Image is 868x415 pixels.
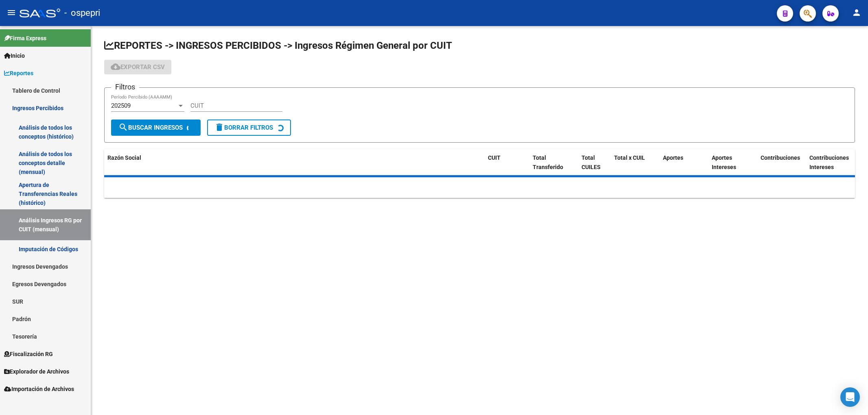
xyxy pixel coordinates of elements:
span: Firma Express [4,34,46,43]
mat-icon: search [118,122,128,132]
datatable-header-cell: Total CUILES [578,149,611,176]
mat-icon: menu [7,8,16,17]
div: Open Intercom Messenger [840,387,860,407]
datatable-header-cell: Aportes [660,149,708,176]
span: Aportes [663,154,683,161]
h3: Filtros [111,81,139,93]
span: Total x CUIL [614,154,645,161]
span: CUIT [488,154,501,161]
span: Fiscalización RG [4,350,53,359]
span: Contribuciones [761,154,800,161]
datatable-header-cell: Razón Social [104,149,485,176]
span: - ospepri [64,4,100,22]
button: Exportar CSV [104,60,171,74]
span: Buscar Ingresos [118,124,183,131]
datatable-header-cell: Contribuciones [757,149,806,176]
mat-icon: person [852,8,861,17]
span: Importación de Archivos [4,385,74,393]
span: Razón Social [107,154,141,161]
mat-icon: delete [214,122,224,132]
mat-icon: cloud_download [111,62,120,72]
datatable-header-cell: CUIT [485,149,529,176]
datatable-header-cell: Contribuciones Intereses [806,149,855,176]
span: Exportar CSV [111,63,165,71]
span: Aportes Intereses [712,154,736,170]
span: Reportes [4,69,33,78]
span: 202509 [111,102,131,109]
datatable-header-cell: Total x CUIL [611,149,660,176]
button: Buscar Ingresos [111,120,201,136]
span: Total CUILES [582,154,601,170]
span: Inicio [4,51,25,60]
span: Borrar Filtros [214,124,273,131]
span: Contribuciones Intereses [809,154,849,170]
button: Borrar Filtros [207,120,291,136]
span: REPORTES -> INGRESOS PERCIBIDOS -> Ingresos Régimen General por CUIT [104,40,452,51]
datatable-header-cell: Total Transferido [529,149,578,176]
datatable-header-cell: Aportes Intereses [708,149,757,176]
span: Total Transferido [533,154,563,170]
span: Explorador de Archivos [4,367,69,376]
